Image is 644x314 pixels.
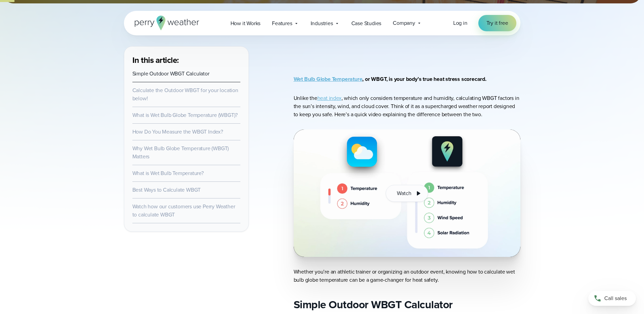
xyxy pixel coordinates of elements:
[225,16,266,30] a: How it Works
[478,15,516,31] a: Try it free
[132,186,201,194] a: Best Ways to Calculate WBGT
[453,19,467,27] a: Log in
[132,86,238,102] a: Calculate the Outdoor WBGT for your location below!
[386,185,428,202] button: Watch
[294,94,520,119] p: Unlike the , which only considers temperature and humidity, calculating WBGT factors in the sun’s...
[397,189,411,197] span: Watch
[294,75,486,83] strong: , or WBGT, is your body’s true heat stress scorecard.
[486,19,508,27] span: Try it free
[351,19,382,28] span: Case Studies
[453,19,467,27] span: Log in
[311,19,333,28] span: Industries
[132,55,240,66] h3: In this article:
[604,294,627,302] span: Call sales
[132,128,223,136] a: How Do You Measure the WBGT Index?
[294,298,520,311] h2: Simple Outdoor WBGT Calculator
[346,16,387,30] a: Case Studies
[132,70,209,77] a: Simple Outdoor WBGT Calculator
[231,19,261,28] span: How it Works
[294,75,363,83] a: Wet Bulb Globe Temperature
[132,203,235,219] a: Watch how our customers use Perry Weather to calculate WBGT
[313,25,500,53] iframe: WBGT Explained: Listen as we break down all you need to know about WBGT Video
[317,94,342,102] a: heat index
[272,19,292,28] span: Features
[132,111,238,119] a: What is Wet Bulb Globe Temperature (WBGT)?
[132,169,204,177] a: What is Wet Bulb Temperature?
[294,268,520,284] p: Whether you’re an athletic trainer or organizing an outdoor event, knowing how to calculate wet b...
[132,144,229,160] a: Why Wet Bulb Globe Temperature (WBGT) Matters
[393,19,415,27] span: Company
[588,291,636,306] a: Call sales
